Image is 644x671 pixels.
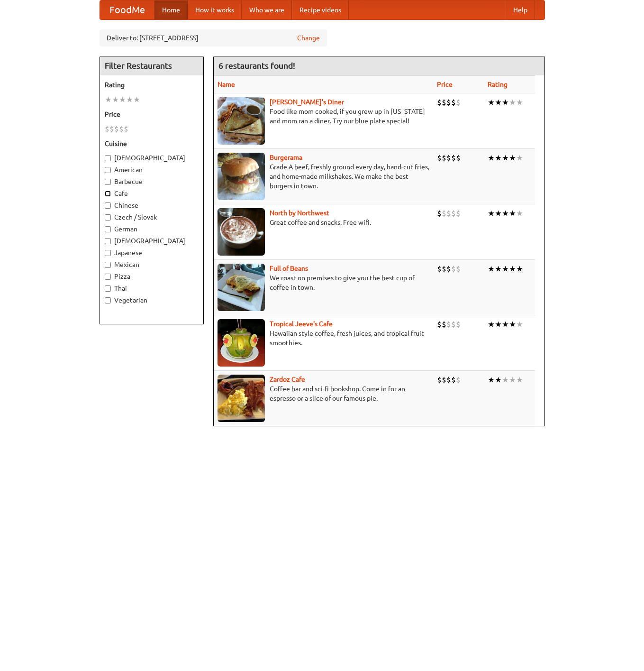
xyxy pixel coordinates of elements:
[451,208,456,219] li: $
[502,208,509,219] li: ★
[105,250,111,256] input: Japanese
[297,33,320,43] a: Change
[456,264,461,274] li: $
[270,376,305,383] a: Zardoz Cafe
[109,124,114,134] li: $
[509,97,516,108] li: ★
[292,0,349,19] a: Recipe videos
[437,81,453,88] a: Price
[114,124,119,134] li: $
[105,212,199,222] label: Czech / Slovak
[516,264,523,274] li: ★
[516,153,523,163] li: ★
[437,375,442,385] li: $
[509,319,516,330] li: ★
[437,153,442,163] li: $
[446,319,451,330] li: $
[495,375,502,385] li: ★
[105,284,199,293] label: Thai
[488,319,495,330] li: ★
[105,153,199,163] label: [DEMOGRAPHIC_DATA]
[105,165,199,175] label: American
[506,0,535,19] a: Help
[100,56,203,75] h4: Filter Restaurants
[105,214,111,221] input: Czech / Slovak
[188,0,242,19] a: How it works
[488,264,495,274] li: ★
[446,264,451,274] li: $
[456,319,461,330] li: $
[105,248,199,257] label: Japanese
[509,264,516,274] li: ★
[442,264,446,274] li: $
[437,97,442,108] li: $
[105,285,111,292] input: Thai
[442,153,446,163] li: $
[502,264,509,274] li: ★
[456,208,461,219] li: $
[154,0,188,19] a: Home
[516,97,523,108] li: ★
[451,97,456,108] li: $
[488,153,495,163] li: ★
[488,81,508,88] a: Rating
[456,375,461,385] li: $
[502,375,509,385] li: ★
[456,153,461,163] li: $
[488,208,495,219] li: ★
[451,153,456,163] li: $
[437,319,442,330] li: $
[105,155,111,161] input: [DEMOGRAPHIC_DATA]
[502,97,509,108] li: ★
[119,124,124,134] li: $
[437,208,442,219] li: $
[218,319,265,367] img: jeeves.jpg
[446,97,451,108] li: $
[495,153,502,163] li: ★
[218,208,265,256] img: north.jpg
[442,208,446,219] li: $
[218,329,429,348] p: Hawaiian style coffee, fresh juices, and tropical fruit smoothies.
[218,375,265,422] img: zardoz.jpg
[105,177,199,186] label: Barbecue
[105,272,199,281] label: Pizza
[105,167,111,173] input: American
[100,29,327,46] div: Deliver to: [STREET_ADDRESS]
[112,94,119,105] li: ★
[218,153,265,200] img: burgerama.jpg
[451,319,456,330] li: $
[442,97,446,108] li: $
[218,61,295,70] ng-pluralize: 6 restaurants found!
[218,264,265,311] img: beans.jpg
[442,319,446,330] li: $
[509,153,516,163] li: ★
[270,154,302,161] a: Burgerama
[105,189,199,198] label: Cafe
[105,226,111,232] input: German
[105,110,199,119] h5: Price
[133,94,140,105] li: ★
[509,208,516,219] li: ★
[446,208,451,219] li: $
[270,265,308,272] a: Full of Beans
[105,274,111,280] input: Pizza
[105,202,111,209] input: Chinese
[242,0,292,19] a: Who we are
[126,94,133,105] li: ★
[218,81,235,88] a: Name
[270,320,333,328] b: Tropical Jeeve's Cafe
[105,179,111,185] input: Barbecue
[488,97,495,108] li: ★
[270,209,329,217] a: North by Northwest
[105,201,199,210] label: Chinese
[502,153,509,163] li: ★
[270,98,344,106] a: [PERSON_NAME]'s Diner
[105,139,199,148] h5: Cuisine
[105,262,111,268] input: Mexican
[516,208,523,219] li: ★
[105,238,111,244] input: [DEMOGRAPHIC_DATA]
